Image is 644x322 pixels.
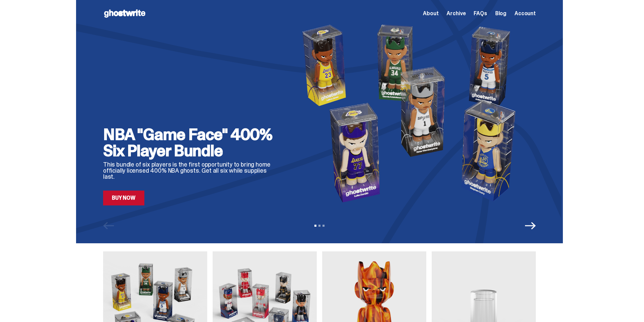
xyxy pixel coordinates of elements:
[318,225,320,227] button: View slide 2
[515,11,536,16] a: Account
[323,225,325,227] button: View slide 3
[447,11,466,16] a: Archive
[314,225,316,227] button: View slide 1
[423,11,438,16] a: About
[290,21,536,205] img: NBA "Game Face" 400% Six Player Bundle
[103,191,144,205] a: Buy Now
[103,126,279,159] h2: NBA "Game Face" 400% Six Player Bundle
[103,162,279,180] p: This bundle of six players is the first opportunity to bring home officially licensed 400% NBA gh...
[495,11,506,16] a: Blog
[474,11,487,16] a: FAQs
[525,220,536,231] button: Next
